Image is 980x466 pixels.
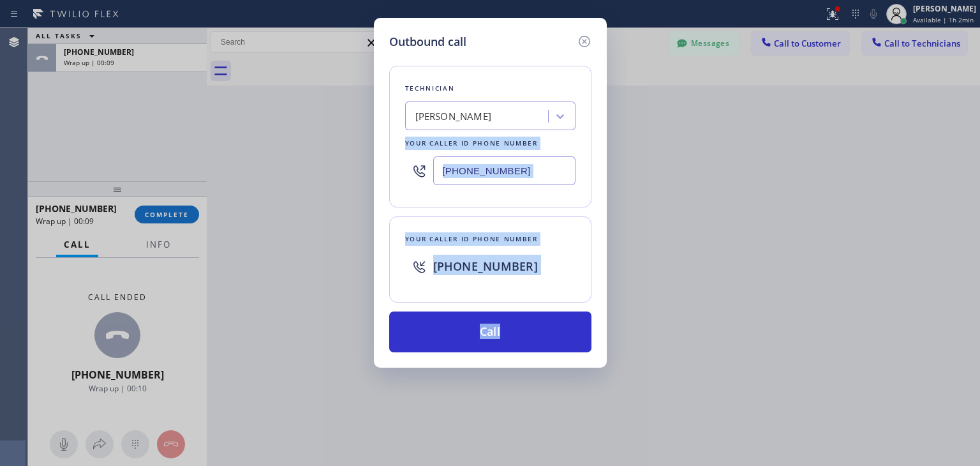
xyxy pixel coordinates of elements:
h5: Outbound call [389,33,466,50]
div: Your caller id phone number [405,137,575,150]
div: Technician [405,82,575,95]
input: (123) 456-7890 [433,156,575,185]
div: Your caller id phone number [405,232,575,246]
span: [PHONE_NUMBER] [433,259,538,274]
button: Call [389,312,591,352]
div: [PERSON_NAME] [415,109,492,124]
